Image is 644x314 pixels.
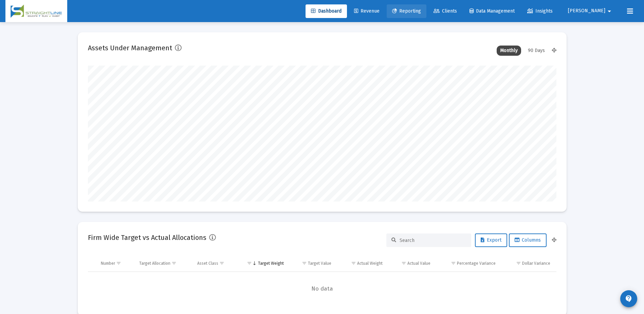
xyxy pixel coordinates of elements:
td: Column Number [96,255,135,272]
div: Target Allocation [139,261,170,266]
div: Percentage Variance [457,261,496,266]
td: Column Actual Weight [336,255,387,272]
div: Target Weight [258,261,284,266]
span: [PERSON_NAME] [568,8,605,14]
span: Show filter options for column 'Target Weight' [247,261,252,266]
button: Export [475,233,507,247]
span: Export [481,237,501,243]
span: Show filter options for column 'Number' [116,261,121,266]
h2: Firm Wide Target vs Actual Allocations [88,232,206,243]
span: Show filter options for column 'Target Allocation' [171,261,177,266]
input: Search [400,238,466,243]
button: [PERSON_NAME] [560,4,622,18]
span: Show filter options for column 'Actual Value' [401,261,406,266]
span: Show filter options for column 'Percentage Variance' [451,261,456,266]
span: Show filter options for column 'Target Value' [302,261,307,266]
td: Column Target Value [289,255,336,272]
img: Dashboard [11,4,62,18]
a: Clients [428,4,462,18]
div: Monthly [497,46,521,56]
h2: Assets Under Management [88,42,172,53]
div: Asset Class [197,261,218,266]
a: Insights [522,4,558,18]
span: Dashboard [311,8,342,14]
a: Revenue [349,4,385,18]
span: Columns [515,237,541,243]
div: Number [101,261,115,266]
button: Columns [509,233,547,247]
td: Column Actual Value [387,255,435,272]
span: Show filter options for column 'Actual Weight' [351,261,356,266]
a: Dashboard [306,4,347,18]
span: Show filter options for column 'Dollar Variance' [516,261,521,266]
td: Column Dollar Variance [500,255,556,272]
a: Reporting [387,4,426,18]
span: Reporting [392,8,421,14]
td: Column Asset Class [192,255,238,272]
span: Show filter options for column 'Asset Class' [219,261,224,266]
div: Actual Weight [357,261,383,266]
td: Column Target Weight [238,255,289,272]
div: Dollar Variance [522,261,550,266]
div: 90 Days [525,46,548,56]
div: Data grid [88,255,556,306]
mat-icon: contact_support [625,295,633,303]
span: No data [88,285,556,293]
span: Clients [434,8,457,14]
span: Data Management [470,8,515,14]
div: Target Value [308,261,331,266]
span: Insights [527,8,553,14]
mat-icon: arrow_drop_down [605,4,613,18]
a: Data Management [464,4,520,18]
div: Actual Value [407,261,430,266]
span: Revenue [354,8,380,14]
td: Column Percentage Variance [435,255,500,272]
td: Column Target Allocation [134,255,192,272]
